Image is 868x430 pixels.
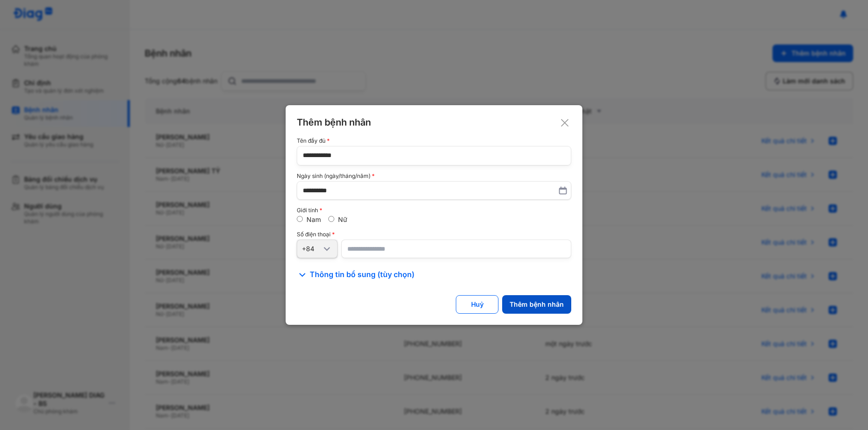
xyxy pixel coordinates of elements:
[310,269,415,280] span: Thông tin bổ sung (tùy chọn)
[306,215,321,223] label: Nam
[297,173,571,179] div: Ngày sinh (ngày/tháng/năm)
[297,207,571,214] div: Giới tính
[456,295,498,314] button: Huỷ
[297,231,571,238] div: Số điện thoại
[297,138,571,144] div: Tên đầy đủ
[302,245,321,253] div: +84
[297,116,571,128] div: Thêm bệnh nhân
[510,300,564,309] div: Thêm bệnh nhân
[338,215,347,223] label: Nữ
[502,295,571,314] button: Thêm bệnh nhân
